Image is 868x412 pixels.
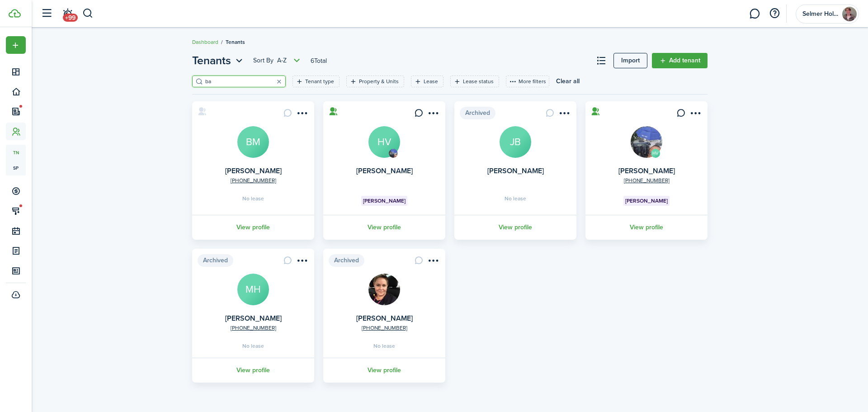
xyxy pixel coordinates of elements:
a: [PERSON_NAME] [225,166,282,176]
img: Kelly Bassett [631,126,662,158]
span: A-Z [277,56,287,65]
a: [PERSON_NAME] [356,166,413,176]
filter-tag-label: Lease [424,77,438,85]
a: [PERSON_NAME] [225,313,282,323]
a: Import [613,53,647,68]
img: Shelley Barnard [368,274,400,305]
span: Selmer Holdings, LLC [802,11,839,17]
img: Selmer Holdings, LLC [842,7,857,21]
span: Tenants [226,38,245,46]
button: Open menu [253,55,302,66]
a: View profile [322,358,447,383]
img: TenantCloud [9,9,21,18]
a: JB [500,126,531,158]
span: No lease [373,343,395,349]
button: Open menu [688,109,702,121]
button: Open menu [294,256,309,268]
a: View profile [322,215,447,240]
img: Kelly Bassett [389,149,398,158]
a: View profile [191,215,316,240]
a: [PERSON_NAME] [487,166,544,176]
span: No lease [505,196,526,201]
a: sp [6,160,26,175]
button: Open menu [425,109,440,121]
a: View profile [453,215,578,240]
a: Add tenant [652,53,708,68]
button: Open menu [192,52,245,69]
button: More filters [506,76,549,87]
a: [PERSON_NAME] [356,313,413,323]
a: HV [368,126,400,158]
span: +99 [63,14,78,22]
button: Clear search [273,75,285,88]
span: No lease [242,196,264,201]
button: Open menu [425,256,440,268]
a: MH [237,274,269,305]
a: tn [6,145,26,160]
a: Notifications [59,2,76,25]
a: [PHONE_NUMBER] [624,176,670,185]
a: [PHONE_NUMBER] [362,324,407,332]
button: Open resource center [767,6,782,21]
button: Open menu [6,36,26,54]
span: Archived [460,107,495,119]
button: Tenants [192,52,245,69]
span: Tenants [192,52,231,69]
avatar-text: HV [651,149,660,158]
span: Archived [329,254,364,267]
a: View profile [584,215,709,240]
a: Dashboard [192,38,218,46]
filter-tag: Open filter [292,76,340,87]
header-page-total: 6 Total [311,56,327,66]
filter-tag: Open filter [346,76,404,87]
button: Search [82,6,94,21]
span: Archived [198,254,233,267]
span: Sort by [253,56,277,65]
a: View profile [191,358,316,383]
span: [PERSON_NAME] [625,197,668,205]
filter-tag: Open filter [450,76,499,87]
a: Messaging [746,2,763,25]
span: No lease [242,343,264,349]
button: Open menu [294,109,309,121]
input: Search here... [203,77,283,86]
a: BM [237,126,269,158]
a: [PERSON_NAME] [618,166,675,176]
button: Sort byA-Z [253,55,302,66]
a: [PHONE_NUMBER] [231,324,276,332]
button: Open sidebar [38,5,55,22]
span: [PERSON_NAME] [363,197,406,205]
filter-tag-label: Property & Units [359,77,399,85]
button: Clear all [556,76,580,87]
filter-tag-label: Tenant type [305,77,334,85]
a: [PHONE_NUMBER] [231,176,276,185]
button: Open menu [557,109,571,121]
filter-tag: Open filter [411,76,443,87]
filter-tag-label: Lease status [463,77,494,85]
